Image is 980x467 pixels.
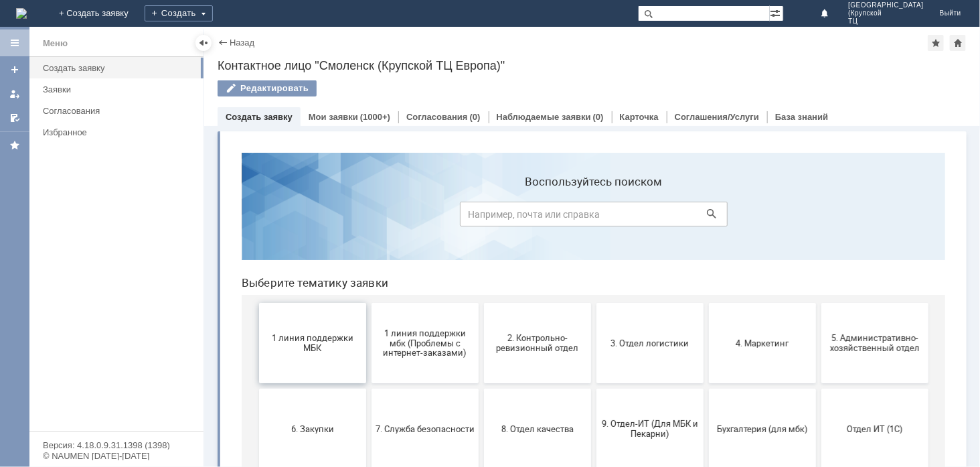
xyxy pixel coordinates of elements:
[370,196,469,206] span: 3. Отдел логистики
[253,332,360,413] button: Финансовый отдел
[370,277,469,297] span: 9. Отдел-ИТ (Для МБК и Пекарни)
[590,161,698,241] button: 5. Административно-хозяйственный отдел
[230,38,254,48] a: Назад
[478,161,585,241] button: 4. Маркетинг
[590,332,698,413] button: [PERSON_NAME]. Услуги ИТ для МБК (оформляет L1)
[257,281,356,291] span: 8. Отдел качества
[141,161,248,241] button: 1 линия поддержки мбк (Проблемы с интернет-заказами)
[928,35,944,51] div: Добавить в избранное
[482,281,581,291] span: Бухгалтерия (для мбк)
[594,357,693,387] span: [PERSON_NAME]. Услуги ИТ для МБК (оформляет L1)
[775,112,828,122] a: База знаний
[37,101,201,121] a: Согласования
[360,112,390,122] div: (1000+)
[141,332,248,413] button: Отдел-ИТ (Офис)
[590,247,698,327] button: Отдел ИТ (1С)
[145,281,244,291] span: 7. Служба безопасности
[43,106,195,116] div: Согласования
[37,58,201,78] a: Создать заявку
[848,1,924,9] span: [GEOGRAPHIC_DATA]
[950,35,966,51] div: Сделать домашней страницей
[309,112,358,122] a: Мои заявки
[482,362,581,383] span: Это соглашение не активно!
[770,6,783,19] span: Расширенный поиск
[848,17,924,25] span: ТЦ
[4,107,25,129] a: Мои согласования
[32,362,131,383] span: Отдел-ИТ (Битрикс24 и CRM)
[43,441,190,450] div: Версия: 4.18.0.9.31.1398 (1398)
[28,161,135,241] button: 1 линия поддержки МБК
[482,196,581,206] span: 4. Маркетинг
[32,453,131,463] span: не актуален
[229,60,497,84] input: Например, почта или справка
[253,161,360,241] button: 2. Контрольно-ревизионный отдел
[43,63,195,73] div: Создать заявку
[257,367,356,377] span: Финансовый отдел
[32,281,131,291] span: 6. Закупки
[406,112,468,122] a: Согласования
[43,84,195,94] div: Заявки
[11,134,714,147] header: Выберите тематику заявки
[4,59,25,80] a: Создать заявку
[365,161,473,241] button: 3. Отдел логистики
[229,33,497,46] label: Воспользуйтесь поиском
[593,112,604,122] div: (0)
[370,367,469,377] span: Франчайзинг
[28,332,135,413] button: Отдел-ИТ (Битрикс24 и CRM)
[253,247,360,327] button: 8. Отдел качества
[145,5,213,21] div: Создать
[28,247,135,327] button: 6. Закупки
[16,8,27,19] a: Перейти на домашнюю страницу
[145,367,244,377] span: Отдел-ИТ (Офис)
[16,8,27,19] img: logo
[365,247,473,327] button: 9. Отдел-ИТ (Для МБК и Пекарни)
[195,35,212,51] div: Скрыть меню
[470,112,481,122] div: (0)
[145,186,244,216] span: 1 линия поддержки мбк (Проблемы с интернет-заказами)
[594,281,693,291] span: Отдел ИТ (1С)
[478,247,585,327] button: Бухгалтерия (для мбк)
[43,36,68,52] div: Меню
[365,332,473,413] button: Франчайзинг
[43,127,181,137] div: Избранное
[226,112,293,122] a: Создать заявку
[43,452,190,460] div: © NAUMEN [DATE]-[DATE]
[218,59,967,72] div: Контактное лицо "Смоленск (Крупской ТЦ Европа)"
[141,247,248,327] button: 7. Служба безопасности
[257,191,356,211] span: 2. Контрольно-ревизионный отдел
[848,9,924,17] span: (Крупской
[478,332,585,413] button: Это соглашение не активно!
[594,191,693,211] span: 5. Административно-хозяйственный отдел
[620,112,659,122] a: Карточка
[37,79,201,100] a: Заявки
[4,83,25,105] a: Мои заявки
[497,112,591,122] a: Наблюдаемые заявки
[32,191,131,211] span: 1 линия поддержки МБК
[675,112,759,122] a: Соглашения/Услуги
